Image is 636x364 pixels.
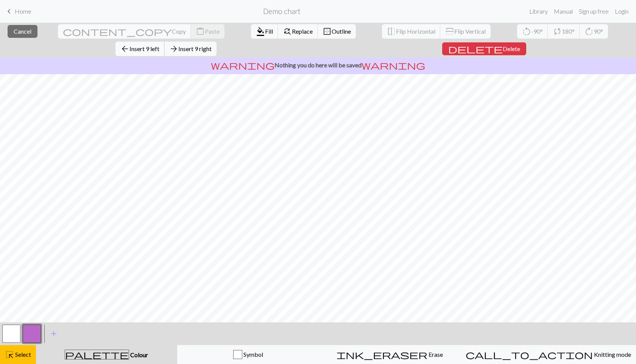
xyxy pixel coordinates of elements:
span: Delete [503,45,520,52]
p: Nothing you do here will be saved [3,61,633,70]
a: Home [5,5,31,18]
span: add [49,328,58,339]
span: Flip Vertical [454,28,486,35]
span: keyboard_arrow_left [5,6,14,17]
button: Copy [58,24,191,39]
span: Outline [332,28,351,35]
span: 180° [562,28,575,35]
button: 180° [548,24,580,39]
a: Library [526,4,551,19]
button: Outline [318,24,356,39]
span: warning [362,60,425,70]
button: Insert 9 right [164,42,217,56]
span: call_to_action [466,349,593,360]
span: delete [448,44,503,54]
button: Fill [251,24,278,39]
span: Knitting mode [593,351,631,358]
span: Cancel [14,28,31,35]
span: warning [211,60,274,70]
button: Symbol [177,345,319,364]
span: Replace [292,28,313,35]
button: Insert 9 left [115,42,165,56]
span: 90° [594,28,603,35]
span: Copy [172,28,186,35]
span: Colour [129,351,148,358]
span: Fill [265,28,273,35]
span: highlight_alt [5,349,14,360]
span: content_copy [63,26,172,37]
span: -90° [531,28,543,35]
button: Cancel [8,25,37,38]
button: Replace [278,24,318,39]
button: Knitting mode [461,345,636,364]
span: Flip Horizontal [396,28,435,35]
span: sync [553,26,562,37]
a: Login [612,4,631,19]
span: Home [15,8,31,15]
button: Erase [319,345,461,364]
h2: Demo chart [263,7,301,16]
span: Symbol [242,351,263,358]
button: Colour [36,345,177,364]
a: Sign up free [576,4,612,19]
button: 90° [580,24,608,39]
button: Delete [442,42,526,55]
span: palette [65,349,129,360]
span: ink_eraser [337,349,427,360]
span: Insert 9 left [129,45,159,52]
span: rotate_right [585,26,594,37]
span: arrow_back [120,44,129,54]
span: rotate_left [522,26,531,37]
span: format_color_fill [256,26,265,37]
span: arrow_forward [169,44,178,54]
span: Erase [427,351,443,358]
button: Flip Horizontal [382,24,441,39]
span: find_replace [283,26,292,37]
span: border_outer [323,26,332,37]
span: Select [14,351,31,358]
span: flip [444,27,455,36]
span: Insert 9 right [178,45,212,52]
a: Manual [551,4,576,19]
button: -90° [517,24,548,39]
span: flip [387,26,396,37]
button: Flip Vertical [440,24,491,39]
